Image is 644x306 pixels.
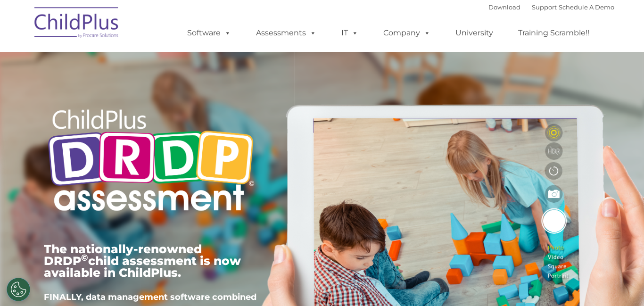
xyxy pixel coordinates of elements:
a: Training Scramble!! [509,24,599,42]
a: Software [178,24,240,42]
a: IT [332,24,368,42]
a: Schedule A Demo [559,3,614,11]
span: The nationally-renowned DRDP child assessment is now available in ChildPlus. [44,242,241,280]
a: Company [374,24,440,42]
a: Support [532,3,557,11]
a: Download [488,3,520,11]
img: ChildPlus by Procare Solutions [30,0,124,48]
img: Copyright - DRDP Logo Light [44,97,258,227]
button: Cookies Settings [7,278,30,301]
font: | [488,3,614,11]
a: University [446,24,503,42]
a: Assessments [247,24,326,42]
sup: © [81,252,88,263]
